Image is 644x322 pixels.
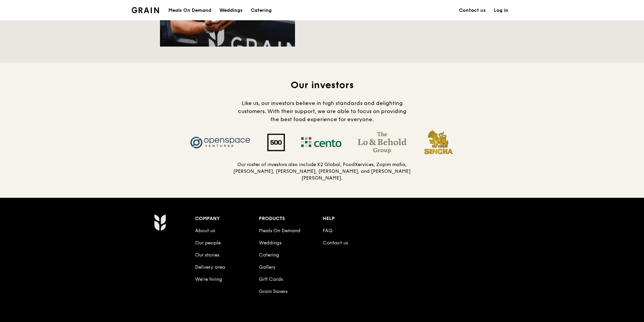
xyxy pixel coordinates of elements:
div: Catering [251,0,272,21]
div: Help [323,214,386,223]
a: About us [195,228,215,234]
a: Gallery [259,264,276,270]
a: We’re hiring [195,276,222,282]
a: Contact us [323,240,348,246]
a: Delivery area [195,264,225,270]
a: Weddings [215,0,247,21]
a: Our people [195,240,221,246]
h5: Our roster of investors also include K2 Global, FoodXervices, Zopim mafia, [PERSON_NAME], [PERSON... [233,161,411,182]
img: Singha [414,129,463,156]
div: Meals On Demand [168,0,211,21]
a: Meals On Demand [259,228,300,234]
img: Openspace Ventures [182,132,259,153]
img: Cento Ventures [293,132,350,153]
a: Contact us [455,0,490,21]
div: Products [259,214,323,223]
span: Our investors [291,79,354,91]
img: 500 Startups [259,134,293,151]
div: Weddings [219,0,243,21]
span: Like us, our investors believe in high standards and delighting customers. With their support, we... [238,100,406,123]
div: Company [195,214,259,223]
a: FAQ [323,228,332,234]
a: Weddings [259,240,281,246]
a: Catering [247,0,276,21]
img: Grain [132,7,159,13]
a: Our stories [195,252,219,258]
a: Grain Savers [259,289,288,294]
img: The Lo & Behold Group [350,132,414,153]
a: Gift Cards [259,276,283,282]
a: Catering [259,252,279,258]
img: Grain [154,214,166,231]
a: Log in [490,0,512,21]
